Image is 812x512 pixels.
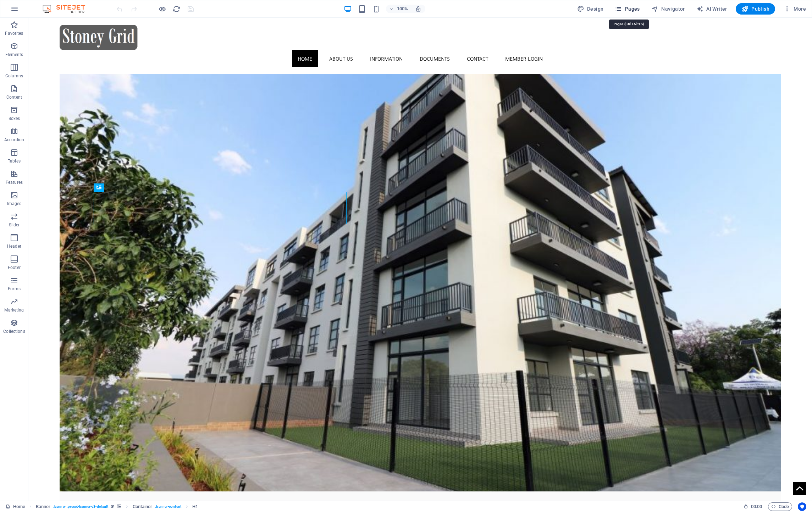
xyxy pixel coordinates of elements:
span: Click to select. Double-click to edit [192,502,198,511]
span: More [784,5,806,12]
button: Design [574,3,607,15]
button: Click here to leave preview mode and continue editing [158,5,166,13]
span: . banner-content [155,502,181,511]
h6: Session time [744,502,762,511]
i: This element contains a background [117,505,121,508]
button: 100% [386,5,411,13]
span: Click to select. Double-click to edit [36,502,51,511]
p: Boxes [9,116,20,121]
p: Favorites [5,31,23,36]
span: Publish [741,5,769,12]
p: Marketing [4,307,24,313]
img: Editor Logo [41,5,94,13]
p: Header [7,243,21,249]
span: Click to select. Double-click to edit [133,502,153,511]
a: Click to cancel selection. Double-click to open Pages [6,502,25,511]
p: Slider [9,222,20,228]
p: Collections [3,329,25,334]
span: 00 00 [751,502,762,511]
span: . banner .preset-banner-v3-default [53,502,108,511]
button: More [781,3,809,15]
h6: 100% [397,5,408,13]
span: : [756,504,757,509]
button: Publish [736,3,775,15]
nav: breadcrumb [36,502,198,511]
p: Images [7,201,22,207]
div: Design (Ctrl+Alt+Y) [574,3,607,15]
p: Footer [8,265,21,270]
button: Usercentrics [798,502,806,511]
i: Reload page [172,5,181,13]
p: Accordion [4,137,24,143]
p: Columns [5,73,23,79]
span: Pages [615,5,640,12]
p: Elements [5,52,23,57]
p: Forms [8,286,21,292]
button: Navigator [648,3,688,15]
button: Code [768,502,792,511]
span: Design [577,5,604,12]
i: This element is a customizable preset [111,505,114,508]
span: Navigator [651,5,685,12]
button: Pages [612,3,642,15]
i: On resize automatically adjust zoom level to fit chosen device. [415,6,421,12]
p: Content [6,94,22,100]
button: reload [172,5,181,13]
button: AI Writer [694,3,730,15]
span: AI Writer [696,5,727,12]
span: Code [771,502,789,511]
p: Tables [8,158,21,164]
p: Features [6,180,23,185]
